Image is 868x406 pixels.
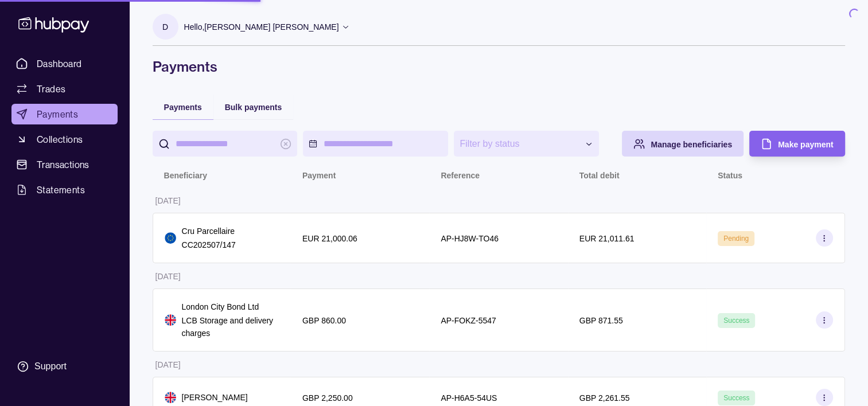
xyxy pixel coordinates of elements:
[778,140,833,149] span: Make payment
[182,225,236,237] p: Cru Parcellaire
[579,171,620,180] p: Total debit
[155,272,181,281] p: [DATE]
[153,57,845,76] h1: Payments
[302,393,353,403] p: GBP 2,250.00
[441,316,496,325] p: AP-FOKZ-5547
[37,82,65,96] span: Trades
[11,53,118,74] a: Dashboard
[34,360,67,373] div: Support
[182,391,248,404] p: [PERSON_NAME]
[182,314,279,339] p: LCB Storage and delivery charges
[11,104,118,124] a: Payments
[164,103,202,112] span: Payments
[302,171,336,180] p: Payment
[165,392,176,403] img: gb
[37,57,82,71] span: Dashboard
[723,317,749,325] span: Success
[441,393,497,403] p: AP-H6A5-54US
[184,21,339,33] p: Hello, [PERSON_NAME] [PERSON_NAME]
[651,140,732,149] span: Manage beneficiaries
[182,239,236,251] p: CC202507/147
[579,234,635,243] p: EUR 21,011.61
[11,179,118,200] a: Statements
[11,154,118,175] a: Transactions
[723,394,749,402] span: Success
[165,232,176,244] img: eu
[164,171,207,180] p: Beneficiary
[155,360,181,369] p: [DATE]
[718,171,742,180] p: Status
[182,300,279,313] p: London City Bond Ltd
[441,234,499,243] p: AP-HJ8W-TO46
[302,316,346,325] p: GBP 860.00
[225,103,282,112] span: Bulk payments
[155,196,181,205] p: [DATE]
[37,183,85,197] span: Statements
[37,132,83,146] span: Collections
[165,314,176,326] img: gb
[11,129,118,150] a: Collections
[441,171,480,180] p: Reference
[579,393,630,403] p: GBP 2,261.55
[622,131,744,157] button: Manage beneficiaries
[11,79,118,99] a: Trades
[723,235,749,243] span: Pending
[162,21,168,33] p: D
[11,354,118,378] a: Support
[176,131,275,157] input: search
[37,158,89,171] span: Transactions
[579,316,623,325] p: GBP 871.55
[302,234,357,243] p: EUR 21,000.06
[749,131,844,157] button: Make payment
[37,107,78,121] span: Payments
